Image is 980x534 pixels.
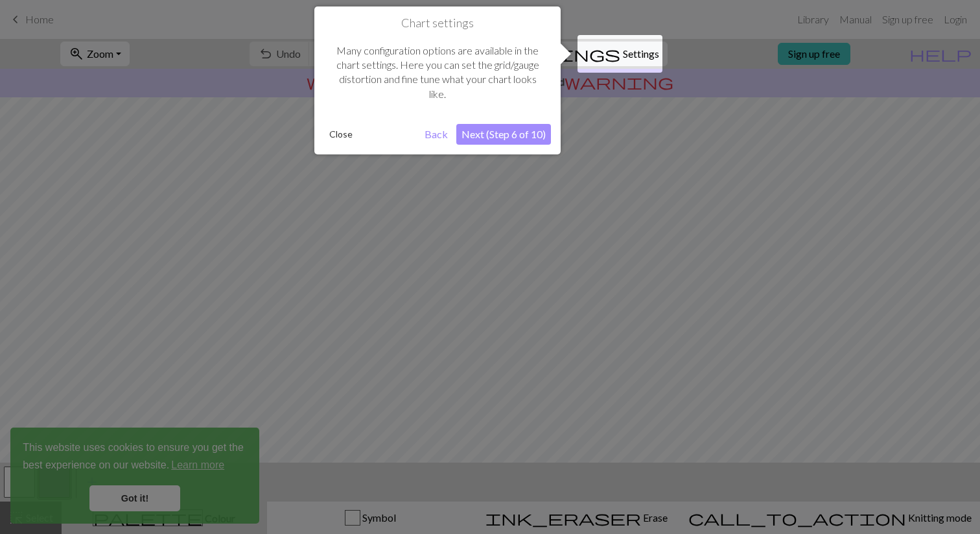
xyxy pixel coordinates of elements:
[324,16,551,30] h1: Chart settings
[314,6,561,154] div: Chart settings
[456,124,551,145] button: Next (Step 6 of 10)
[324,125,358,144] button: Close
[419,124,453,145] button: Back
[324,30,551,115] div: Many configuration options are available in the chart settings. Here you can set the grid/gauge d...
